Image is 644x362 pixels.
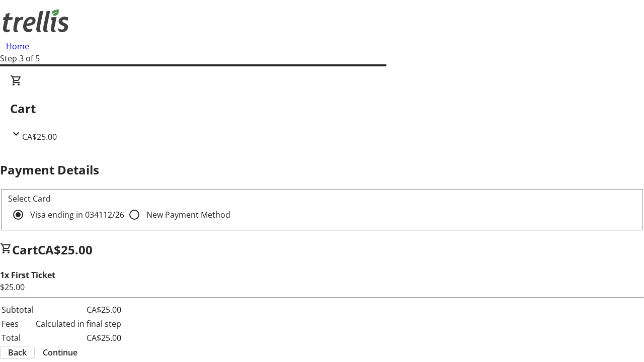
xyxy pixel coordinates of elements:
[35,331,122,344] td: CA$25.00
[22,131,57,142] span: CA$25.00
[1,331,34,344] td: Total
[30,209,124,220] span: Visa ending in 0341
[35,317,122,330] td: Calculated in final step
[12,241,38,258] span: Cart
[8,193,636,205] div: Select Card
[1,317,34,330] td: Fees
[1,303,34,316] td: Subtotal
[103,209,124,220] span: 12/26
[35,346,86,358] button: Continue
[35,303,122,316] td: CA$25.00
[10,100,634,118] h2: Cart
[43,346,77,358] span: Continue
[10,74,634,143] div: CartCA$25.00
[144,209,230,221] label: New Payment Method
[38,241,93,258] span: CA$25.00
[8,346,27,358] span: Back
